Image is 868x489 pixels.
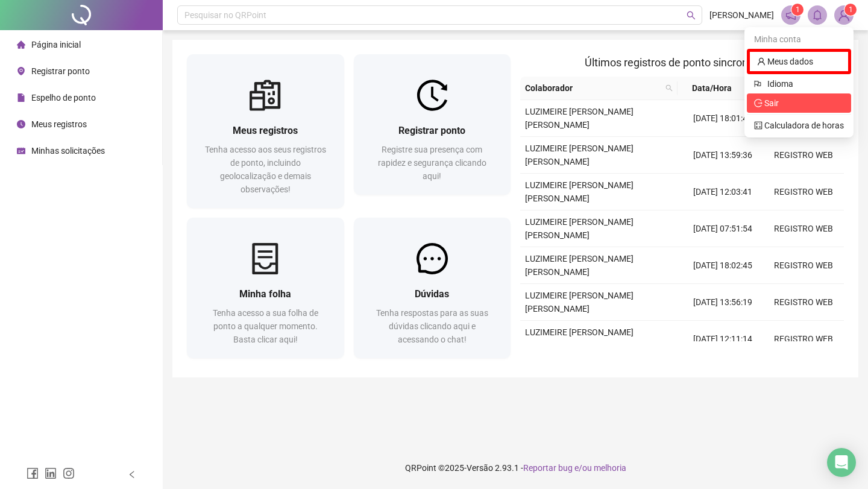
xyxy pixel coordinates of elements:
span: Sair [764,98,779,108]
span: Meus registros [233,125,298,136]
span: linkedin [45,467,57,479]
span: Colaborador [525,81,661,95]
td: REGISTRO WEB [763,174,844,210]
span: 1 [849,5,853,14]
span: Tenha acesso aos seus registros de ponto, incluindo geolocalização e demais observações! [205,145,326,194]
span: Reportar bug e/ou melhoria [523,463,626,473]
span: logout [754,99,763,107]
span: search [687,11,696,20]
span: Minha folha [239,288,291,300]
span: Registrar ponto [31,66,90,76]
td: [DATE] 13:56:19 [682,284,763,321]
span: Minhas solicitações [31,146,105,156]
span: file [17,93,25,102]
span: LUZIMEIRE [PERSON_NAME] [PERSON_NAME] [525,254,634,277]
td: REGISTRO WEB [763,137,844,174]
span: Meus registros [31,119,87,129]
footer: QRPoint © 2025 - 2.93.1 - [163,447,868,489]
a: DúvidasTenha respostas para as suas dúvidas clicando aqui e acessando o chat! [354,218,511,358]
span: LUZIMEIRE [PERSON_NAME] [PERSON_NAME] [525,107,634,130]
div: Open Intercom Messenger [827,448,856,477]
span: Registre sua presença com rapidez e segurança clicando aqui! [378,145,486,181]
span: search [665,84,673,92]
span: Versão [467,463,493,473]
span: Data/Hora [682,81,742,95]
a: Minha folhaTenha acesso a sua folha de ponto a qualquer momento. Basta clicar aqui! [187,218,344,358]
span: [PERSON_NAME] [709,8,774,22]
span: LUZIMEIRE [PERSON_NAME] [PERSON_NAME] [525,291,634,314]
span: Página inicial [31,40,81,49]
span: Idioma [767,77,837,90]
span: notification [785,10,796,21]
sup: 1 [791,4,804,16]
span: clock-circle [17,120,25,128]
th: Data/Hora [678,77,756,100]
td: [DATE] 18:01:40 [682,100,763,137]
a: calculator Calculadora de horas [754,121,844,130]
span: LUZIMEIRE [PERSON_NAME] [PERSON_NAME] [525,144,634,166]
span: left [128,470,136,479]
span: Espelho de ponto [31,93,96,103]
td: [DATE] 12:03:41 [682,174,763,210]
span: instagram [63,467,75,479]
span: home [17,40,25,49]
span: LUZIMEIRE [PERSON_NAME] [PERSON_NAME] [525,217,634,240]
span: environment [17,67,25,75]
span: Últimos registros de ponto sincronizados [585,56,779,69]
sup: Atualize o seu contato no menu Meus Dados [844,4,857,16]
span: Registrar ponto [398,125,465,136]
span: bell [812,10,823,21]
span: LUZIMEIRE [PERSON_NAME] [PERSON_NAME] [525,180,634,203]
td: REGISTRO WEB [763,247,844,284]
a: Registrar pontoRegistre sua presença com rapidez e segurança clicando aqui! [354,54,511,195]
td: REGISTRO WEB [763,284,844,321]
td: [DATE] 18:02:45 [682,247,763,284]
td: [DATE] 07:51:54 [682,210,763,247]
span: Tenha acesso a sua folha de ponto a qualquer momento. Basta clicar aqui! [213,308,318,344]
td: [DATE] 12:11:14 [682,321,763,358]
img: 63900 [835,6,853,24]
a: user Meus dados [757,57,813,66]
span: search [663,79,675,97]
span: facebook [27,467,39,479]
td: [DATE] 13:59:36 [682,137,763,174]
span: LUZIMEIRE [PERSON_NAME] [PERSON_NAME] [525,327,634,350]
td: REGISTRO WEB [763,321,844,358]
span: 1 [796,5,800,14]
span: Dúvidas [415,288,449,300]
td: REGISTRO WEB [763,210,844,247]
a: Meus registrosTenha acesso aos seus registros de ponto, incluindo geolocalização e demais observa... [187,54,344,208]
span: schedule [17,147,25,155]
span: Tenha respostas para as suas dúvidas clicando aqui e acessando o chat! [376,308,488,344]
span: flag [754,77,763,90]
div: Minha conta [747,30,851,49]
